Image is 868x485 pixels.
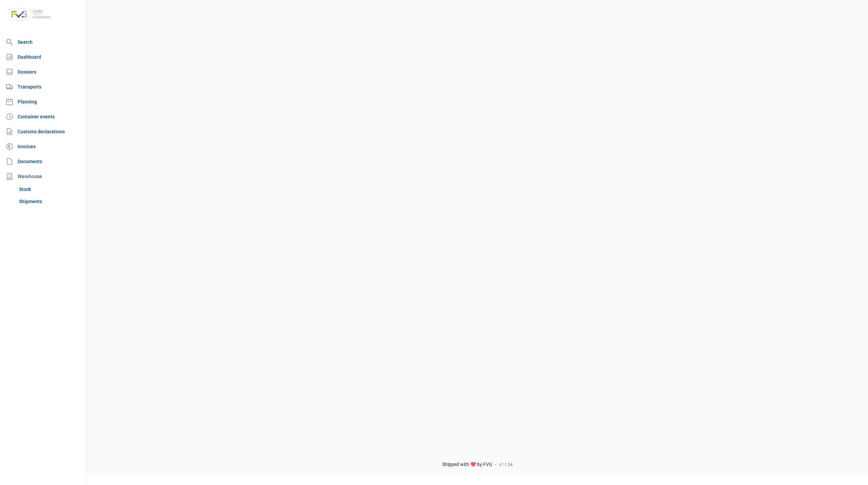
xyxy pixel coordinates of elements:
a: Stock [16,183,84,195]
a: Planning [3,95,84,109]
a: Search [3,35,84,49]
span: Shipped with ❤️ by FVG [442,462,492,468]
a: Shipments [16,195,84,208]
span: v1.1.34 [499,462,513,467]
a: Documents [3,155,84,168]
a: Invoices [3,140,84,153]
a: Container events [3,110,84,123]
a: Dashboard [3,50,84,64]
div: Warehouse [3,170,84,183]
a: Customs declarations [3,125,84,138]
a: Dossiers [3,65,84,79]
span: - [495,462,496,468]
img: FVG - Global freight forwarding [5,5,54,24]
a: Transports [3,80,84,94]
